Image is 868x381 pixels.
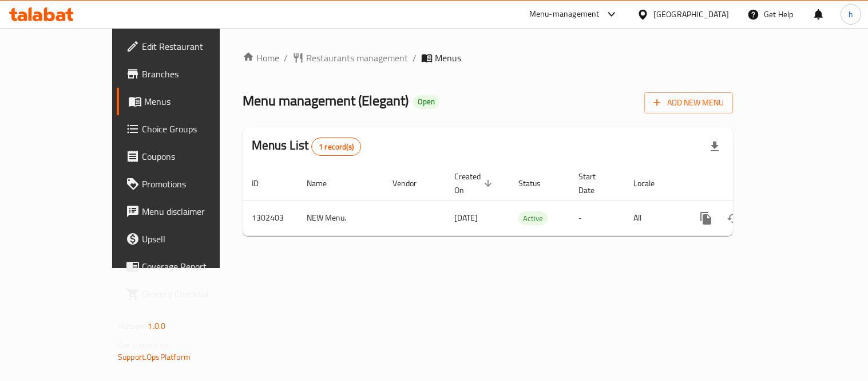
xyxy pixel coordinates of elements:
div: Total records count [311,138,361,156]
a: Upsell [117,225,257,253]
span: Upsell [142,232,248,246]
span: Locale [633,176,669,190]
li: / [413,51,417,65]
a: Home [243,51,279,65]
a: Coverage Report [117,253,257,280]
span: Version: [118,319,146,333]
span: Start Date [578,170,611,197]
td: - [569,201,624,235]
a: Edit Restaurant [117,33,257,60]
div: [GEOGRAPHIC_DATA] [653,8,729,21]
span: [DATE] [454,210,478,225]
a: Coupons [117,143,257,170]
span: Status [518,176,556,190]
span: 1.0.0 [148,319,165,333]
span: Restaurants management [306,51,408,65]
td: NEW Menu. [298,201,383,235]
a: Grocery Checklist [117,280,257,308]
span: Promotions [142,177,248,191]
span: Active [518,212,548,225]
span: Coverage Report [142,260,248,273]
span: Edit Restaurant [142,40,248,53]
td: 1302403 [243,201,298,235]
span: Menu disclaimer [142,205,248,218]
span: Open [413,97,439,107]
a: Branches [117,60,257,88]
span: Get support on: [118,338,171,353]
span: 1 record(s) [312,142,360,152]
span: Branches [142,67,248,81]
nav: breadcrumb [243,51,733,65]
span: h [849,8,853,21]
table: enhanced table [243,166,811,236]
span: Grocery Checklist [142,287,248,301]
span: Choice Groups [142,122,248,136]
a: Menu disclaimer [117,198,257,225]
span: Name [307,176,342,190]
span: Menu management ( Elegant ) [243,88,409,113]
span: Add New Menu [653,96,724,110]
span: ID [252,176,274,190]
a: Choice Groups [117,115,257,143]
span: Menus [435,51,461,65]
a: Menus [117,88,257,115]
button: Change Status [720,205,747,232]
a: Support.OpsPlatform [118,349,191,364]
div: Open [413,95,439,109]
span: Coupons [142,150,248,163]
button: Add New Menu [644,92,733,113]
td: All [624,201,683,235]
th: Actions [683,166,811,201]
h2: Menus List [252,137,361,156]
span: Created On [454,170,496,197]
div: Menu-management [529,7,600,21]
li: / [284,51,288,65]
span: Menus [144,95,248,108]
a: Promotions [117,170,257,198]
span: Vendor [393,176,431,190]
div: Export file [701,133,728,160]
button: more [692,205,720,232]
a: Restaurants management [292,51,408,65]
